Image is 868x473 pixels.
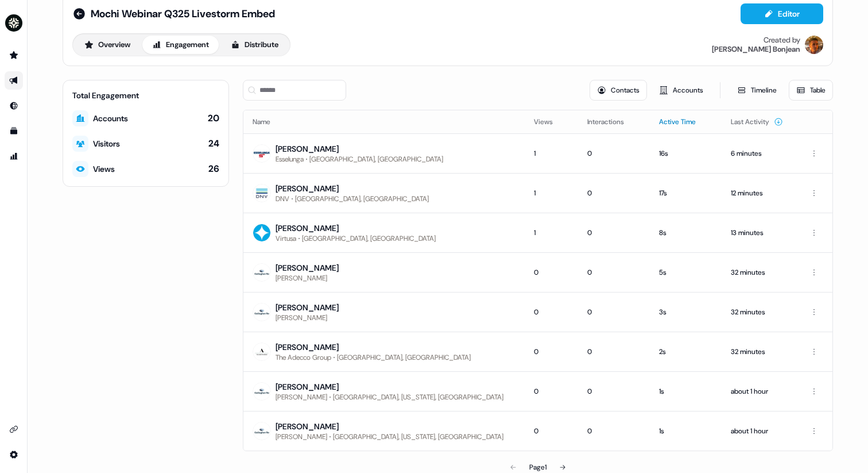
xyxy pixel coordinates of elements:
div: 1 [534,187,569,199]
div: 0 [534,267,569,278]
div: 0 [587,346,641,357]
div: [GEOGRAPHIC_DATA], [US_STATE], [GEOGRAPHIC_DATA] [333,432,503,441]
div: 32 minutes [731,306,786,318]
a: Go to Inbound [5,97,23,115]
div: about 1 hour [731,386,786,397]
div: [PERSON_NAME] [276,262,339,274]
div: 3s [659,306,712,318]
button: Views [534,111,567,132]
div: 1s [659,425,712,437]
a: Go to attribution [5,147,23,166]
div: 8s [659,227,712,239]
button: Table [789,80,833,101]
a: Go to prospects [5,46,23,64]
div: 20 [208,112,219,125]
div: 17s [659,187,712,199]
button: Distribute [221,36,288,54]
div: 0 [587,306,641,318]
img: Vincent [805,36,823,54]
button: Interactions [587,111,638,132]
div: [PERSON_NAME] [276,143,443,155]
div: 12 minutes [731,187,786,199]
div: Accounts [93,113,128,124]
div: 0 [587,148,641,159]
button: Active Time [659,111,710,132]
button: Accounts [652,80,711,101]
div: 1 [534,148,569,159]
div: [PERSON_NAME] [276,222,436,234]
button: Last Activity [731,111,783,132]
div: 0 [534,425,569,437]
div: Esselunga [276,155,304,164]
div: 0 [587,386,641,397]
a: Go to integrations [5,445,23,464]
div: about 1 hour [731,425,786,437]
div: The Adecco Group [276,353,331,362]
div: DNV [276,194,289,203]
div: Total Engagement [72,90,219,101]
button: Editor [741,3,823,24]
div: [GEOGRAPHIC_DATA], [GEOGRAPHIC_DATA] [302,234,436,243]
div: 0 [587,227,641,239]
button: Engagement [142,36,219,54]
div: Virtusa [276,234,296,243]
button: Contacts [590,80,647,101]
div: 16s [659,148,712,159]
div: 32 minutes [731,267,786,278]
div: [PERSON_NAME] [276,432,327,441]
div: 1 [534,227,569,239]
div: 2s [659,346,712,357]
div: 6 minutes [731,148,786,159]
div: Page 1 [529,462,547,473]
div: Visitors [93,138,120,149]
div: Created by [764,36,800,45]
div: 24 [208,137,219,150]
div: [PERSON_NAME] [276,393,327,402]
div: 0 [534,386,569,397]
div: [PERSON_NAME] [276,341,471,353]
a: Go to integrations [5,420,23,439]
button: Overview [75,36,140,54]
div: Views [93,163,115,175]
span: Mochi Webinar Q325 Livestorm Embed [91,7,275,21]
div: [GEOGRAPHIC_DATA], [GEOGRAPHIC_DATA] [337,353,471,362]
a: Go to outbound experience [5,71,23,90]
div: [PERSON_NAME] [276,381,503,393]
a: Editor [741,9,823,21]
th: Name [243,110,525,133]
div: 0 [587,267,641,278]
div: 0 [587,187,641,199]
div: 26 [208,163,219,175]
div: 1s [659,386,712,397]
div: [PERSON_NAME] [276,421,503,432]
div: 13 minutes [731,227,786,239]
button: Timeline [730,80,784,101]
div: 0 [534,306,569,318]
div: 0 [587,425,641,437]
div: [GEOGRAPHIC_DATA], [US_STATE], [GEOGRAPHIC_DATA] [333,393,503,402]
div: [GEOGRAPHIC_DATA], [GEOGRAPHIC_DATA] [295,194,429,203]
div: [GEOGRAPHIC_DATA], [GEOGRAPHIC_DATA] [309,155,443,164]
div: 5s [659,267,712,278]
div: [PERSON_NAME] Bonjean [712,45,800,54]
div: 32 minutes [731,346,786,357]
div: 0 [534,346,569,357]
div: [PERSON_NAME] [276,302,339,313]
div: [PERSON_NAME] [276,274,327,283]
div: [PERSON_NAME] [276,313,327,322]
a: Go to templates [5,122,23,140]
div: [PERSON_NAME] [276,183,429,194]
